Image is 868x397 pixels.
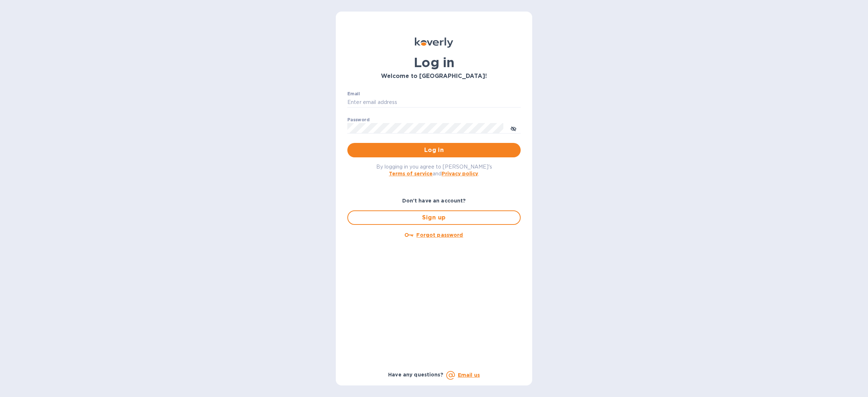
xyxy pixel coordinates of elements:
h1: Log in [347,55,521,70]
button: Log in [347,143,521,157]
img: Koverly [415,38,453,48]
span: Sign up [354,213,514,222]
a: Terms of service [389,171,433,176]
button: Sign up [347,210,521,225]
button: toggle password visibility [506,121,521,135]
input: Enter email address [347,97,521,108]
span: By logging in you agree to [PERSON_NAME]'s and . [376,164,492,176]
a: Email us [458,372,480,378]
b: Don't have an account? [402,198,466,204]
a: Privacy policy [442,171,478,176]
span: Log in [353,146,515,154]
label: Password [347,118,369,122]
h3: Welcome to [GEOGRAPHIC_DATA]! [347,73,521,80]
b: Have any questions? [388,372,443,378]
u: Forgot password [416,232,463,238]
label: Email [347,92,360,96]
